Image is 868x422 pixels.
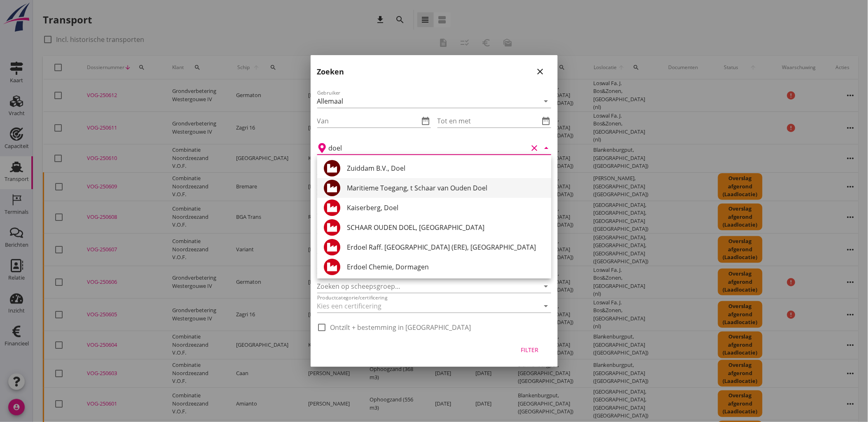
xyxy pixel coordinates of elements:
div: Zuiddam B.V., Doel [347,163,545,173]
div: Erdoel Chemie, Dormagen [347,262,545,272]
i: arrow_drop_down [541,281,551,291]
input: Van [317,114,419,128]
i: arrow_drop_down [541,143,551,153]
i: arrow_drop_down [541,301,551,311]
div: Kaiserberg, Doel [347,203,545,213]
input: Laadplaats [329,141,528,155]
h2: Zoeken [317,66,344,77]
div: SCHAAR OUDEN DOEL, [GEOGRAPHIC_DATA] [347,223,545,232]
i: arrow_drop_down [541,96,551,106]
label: Ontzilt + bestemming in [GEOGRAPHIC_DATA] [330,323,471,332]
i: clear [530,143,540,153]
div: Allemaal [317,97,344,105]
i: date_range [541,116,551,126]
div: Maritieme Toegang, t Schaar van Ouden Doel [347,183,545,193]
button: Filter [512,342,548,357]
i: close [536,67,545,77]
input: Tot en met [438,114,540,128]
i: date_range [421,116,431,126]
div: Filter [518,345,541,354]
div: Erdoel Raff. [GEOGRAPHIC_DATA] (ERE), [GEOGRAPHIC_DATA] [347,242,545,252]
